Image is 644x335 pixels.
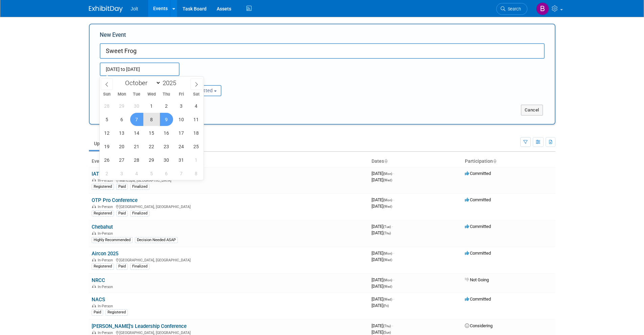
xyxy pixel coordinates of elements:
[383,225,391,229] span: (Tue)
[465,197,491,202] span: Committed
[175,167,188,180] span: November 7, 2025
[131,6,138,11] span: Jolt
[98,331,115,335] span: In-Person
[100,113,114,126] span: October 5, 2025
[115,167,128,180] span: November 3, 2025
[92,178,96,182] img: In-Person Event
[392,323,393,328] span: -
[160,113,173,126] span: October 9, 2025
[100,167,114,180] span: November 2, 2025
[190,99,203,112] span: October 4, 2025
[100,92,115,97] span: Sun
[115,126,128,139] span: October 13, 2025
[115,140,128,153] span: October 20, 2025
[189,92,204,97] span: Sat
[383,231,391,235] span: (Thu)
[100,76,165,85] div: Attendance / Format:
[175,126,188,139] span: October 17, 2025
[372,303,389,308] span: [DATE]
[92,309,103,315] div: Paid
[145,140,158,153] span: October 22, 2025
[372,323,393,328] span: [DATE]
[393,277,394,282] span: -
[383,278,392,282] span: (Mon)
[98,258,115,262] span: In-Person
[383,178,392,182] span: (Wed)
[105,309,128,315] div: Registered
[465,277,489,282] span: Not Going
[92,204,366,209] div: [GEOGRAPHIC_DATA], [GEOGRAPHIC_DATA]
[92,323,187,329] a: [PERSON_NAME]'s Leadership Conference
[175,113,188,126] span: October 10, 2025
[92,197,138,203] a: OTP Pro Conference
[92,205,96,208] img: In-Person Event
[160,140,173,153] span: October 23, 2025
[115,153,128,166] span: October 27, 2025
[98,178,115,183] span: In-Person
[160,99,173,112] span: October 2, 2025
[493,158,496,164] a: Sort by Participation Type
[393,171,394,176] span: -
[92,171,102,177] a: IATP
[89,137,128,150] a: Upcoming25
[393,251,394,256] span: -
[383,258,392,262] span: (Wed)
[100,99,114,112] span: September 28, 2025
[190,167,203,180] span: November 8, 2025
[175,140,188,153] span: October 24, 2025
[92,330,366,335] div: [GEOGRAPHIC_DATA], [GEOGRAPHIC_DATA]
[89,156,369,167] th: Event
[92,277,105,283] a: NRCC
[372,330,391,335] span: [DATE]
[92,251,118,257] a: Aircon 2025
[393,297,394,302] span: -
[129,92,144,97] span: Tue
[145,167,158,180] span: November 5, 2025
[92,304,96,307] img: In-Person Event
[100,153,114,166] span: October 26, 2025
[160,153,173,166] span: October 30, 2025
[145,126,158,139] span: October 15, 2025
[383,252,392,255] span: (Mon)
[92,231,96,235] img: In-Person Event
[372,204,392,209] span: [DATE]
[465,171,491,176] span: Committed
[175,76,241,85] div: Participation:
[92,177,366,183] div: Maricopa, [GEOGRAPHIC_DATA]
[175,99,188,112] span: October 3, 2025
[130,126,143,139] span: October 14, 2025
[98,205,115,209] span: In-Person
[92,297,105,303] a: NACS
[392,224,393,229] span: -
[92,258,96,261] img: In-Person Event
[92,331,96,334] img: In-Person Event
[92,210,114,216] div: Registered
[145,113,158,126] span: October 8, 2025
[114,92,129,97] span: Mon
[98,285,115,289] span: In-Person
[393,197,394,202] span: -
[383,298,392,301] span: (Wed)
[100,31,126,42] label: New Event
[190,126,203,139] span: October 18, 2025
[92,285,96,288] img: In-Person Event
[144,92,159,97] span: Wed
[116,263,128,269] div: Paid
[372,224,393,229] span: [DATE]
[130,167,143,180] span: November 4, 2025
[174,92,189,97] span: Fri
[116,210,128,216] div: Paid
[135,237,178,243] div: Decision Needed ASAP
[372,230,391,235] span: [DATE]
[160,167,173,180] span: November 6, 2025
[521,105,543,115] button: Cancel
[190,153,203,166] span: November 1, 2025
[130,263,149,269] div: Finalized
[115,113,128,126] span: October 6, 2025
[190,140,203,153] span: October 25, 2025
[383,324,391,328] span: (Thu)
[465,224,491,229] span: Committed
[100,140,114,153] span: October 19, 2025
[175,153,188,166] span: October 31, 2025
[462,156,555,167] th: Participation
